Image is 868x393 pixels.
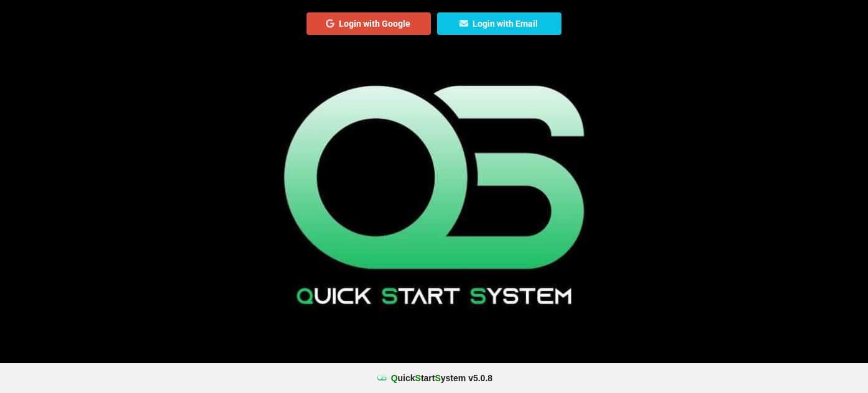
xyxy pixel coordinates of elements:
img: favicon.ico [376,372,388,384]
b: uick tart ystem v 5.0.8 [391,372,492,384]
span: Q [391,373,398,383]
span: S [415,373,421,383]
span: S [435,373,440,383]
button: Login with Email [437,12,561,35]
button: Login with Google [307,12,431,35]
